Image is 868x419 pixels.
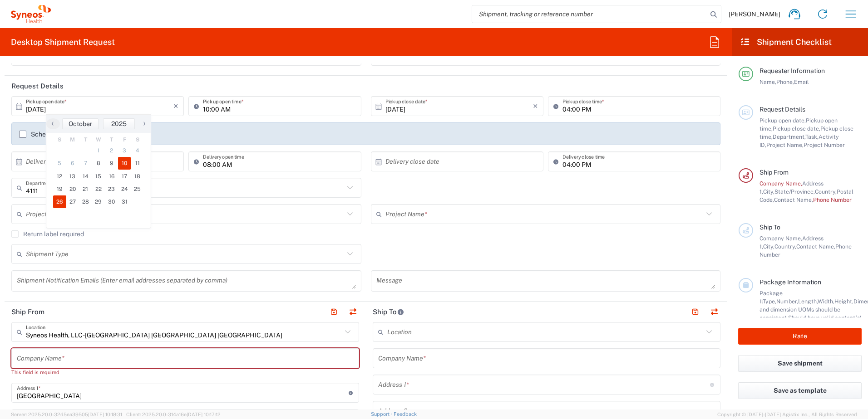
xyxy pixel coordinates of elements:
span: 26 [53,195,66,208]
th: weekday [92,135,105,144]
h2: Request Details [11,82,64,91]
a: Support [371,411,394,417]
input: Shipment, tracking or reference number [472,5,707,23]
span: [DATE] 10:18:31 [88,412,122,417]
span: Height, [834,298,853,305]
span: 24 [118,183,131,195]
span: 11 [131,157,144,170]
span: 31 [118,195,131,208]
span: Package Information [759,278,821,286]
span: City, [763,243,774,250]
span: October [69,120,92,127]
span: Company Name, [759,180,802,187]
span: 22 [92,183,105,195]
h2: Shipment Checklist [740,37,832,48]
span: Type, [763,298,776,305]
span: ‹ [46,118,59,129]
span: Server: 2025.20.0-32d5ea39505 [11,412,122,417]
button: Save as template [738,382,862,399]
bs-datepicker-navigation-view: ​ ​ ​ [46,118,151,129]
i: × [533,99,538,113]
span: Should have valid content(s) [788,314,862,321]
span: 7 [79,157,92,170]
h2: Ship To [373,307,404,317]
span: Project Number [804,141,845,148]
label: Return label required [11,230,84,238]
span: Contact Name, [774,196,813,203]
span: 29 [92,195,105,208]
span: 18 [131,170,144,183]
span: 13 [66,170,79,183]
span: Client: 2025.20.0-314a16e [126,412,221,417]
span: 2025 [111,120,127,127]
button: October [62,118,99,129]
span: Copyright © [DATE]-[DATE] Agistix Inc., All Rights Reserved [717,410,857,419]
span: 1 [92,144,105,157]
label: Schedule pickup [19,131,79,138]
button: ‹ [46,118,60,129]
button: › [137,118,151,129]
span: Width, [818,298,834,305]
h2: Ship From [11,307,44,317]
i: × [173,99,178,113]
span: 27 [66,195,79,208]
button: Save shipment [738,355,862,372]
span: › [138,118,151,129]
span: Request Details [759,106,805,113]
span: 30 [105,195,118,208]
th: weekday [131,135,144,144]
span: Pickup close date, [773,125,820,132]
span: 12 [53,170,66,183]
span: 5 [53,157,66,170]
th: weekday [79,135,92,144]
span: Length, [798,298,818,305]
span: Country, [774,243,796,250]
bs-datepicker-container: calendar [46,114,151,229]
span: Phone Number [813,196,852,203]
span: 17 [118,170,131,183]
span: 2 [105,144,118,157]
span: Name, [759,78,776,85]
span: Requester Information [759,67,825,74]
span: 28 [79,195,92,208]
span: Ship From [759,169,789,176]
span: 4 [131,144,144,157]
span: Country, [815,188,837,195]
span: 10 [118,157,131,170]
span: 8 [92,157,105,170]
span: Contact Name, [796,243,835,250]
th: weekday [105,135,118,144]
a: Feedback [394,411,417,417]
span: 15 [92,170,105,183]
span: Phone, [776,78,794,85]
span: Department, [773,133,805,140]
span: Project Name, [766,141,804,148]
span: 20 [66,183,79,195]
span: Company Name, [759,235,802,242]
th: weekday [66,135,79,144]
span: 23 [105,183,118,195]
span: 21 [79,183,92,195]
span: 25 [131,183,144,195]
span: Pickup open date, [759,117,806,124]
th: weekday [118,135,131,144]
span: [DATE] 10:17:12 [187,412,221,417]
span: 14 [79,170,92,183]
span: Package 1: [759,290,783,305]
span: 19 [53,183,66,195]
th: weekday [53,135,66,144]
span: Task, [805,133,819,140]
span: 6 [66,157,79,170]
span: Number, [776,298,798,305]
span: 3 [118,144,131,157]
span: 16 [105,170,118,183]
span: 9 [105,157,118,170]
div: This field is required [11,368,359,376]
span: Ship To [759,224,780,231]
span: Email [794,78,809,85]
span: City, [763,188,774,195]
button: 2025 [103,118,135,129]
button: Rate [738,328,862,345]
span: State/Province, [774,188,815,195]
span: [PERSON_NAME] [729,10,780,18]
